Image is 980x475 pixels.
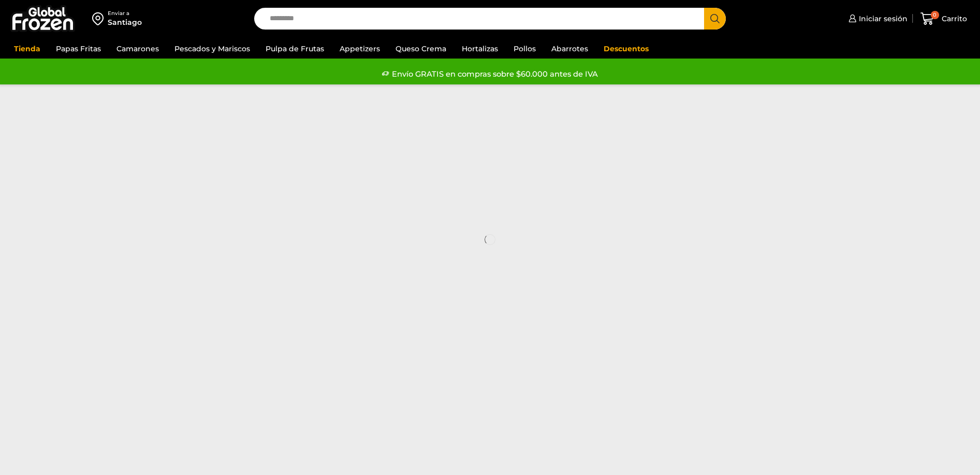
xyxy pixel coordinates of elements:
button: Search button [704,8,726,30]
a: Appetizers [334,39,385,59]
a: Camarones [111,39,164,59]
a: Abarrotes [546,39,593,59]
a: 0 Carrito [918,7,970,31]
span: 0 [931,11,939,19]
div: Santiago [108,17,142,27]
a: Queso Crema [390,39,451,59]
a: Pulpa de Frutas [260,39,329,59]
span: Carrito [939,13,967,24]
a: Hortalizas [457,39,503,59]
img: address-field-icon.svg [92,10,108,27]
div: Enviar a [108,10,142,17]
a: Papas Fritas [51,39,106,59]
a: Iniciar sesión [846,8,908,29]
span: Iniciar sesión [856,13,908,24]
a: Tienda [9,39,46,59]
a: Descuentos [598,39,654,59]
a: Pescados y Mariscos [169,39,255,59]
a: Pollos [508,39,541,59]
